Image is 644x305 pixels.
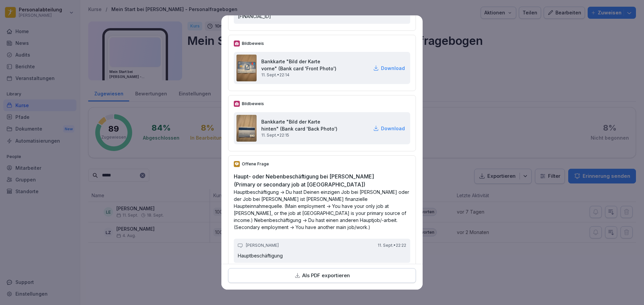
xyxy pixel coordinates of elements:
p: Bildbeweis [242,41,264,47]
p: Offene Frage [242,161,269,167]
img: kt33ws43h3ye05z8l9ka8z3m.png [236,55,257,81]
p: 11. Sept. • 22:22 [378,243,406,248]
p: [PERSON_NAME] [246,243,279,248]
p: Hauptbeschäftigung -> Du hast Deinen einzigen Job bei [PERSON_NAME] oder der Job bei [PERSON_NAME... [234,188,410,231]
button: Als PDF exportieren [228,268,416,283]
h2: Bankkarte "Bild der Karte hinten" (Bank card 'Back Photo') [261,118,368,132]
p: Bildbeweis [242,101,264,107]
p: Download [381,65,405,72]
h2: Bankkarte "Bild der Karte vorne" (Bank card 'Front Photo') [261,58,368,72]
p: 11. Sept. • 22:14 [261,72,368,78]
h2: Haupt- oder Nebenbeschäftigung bei [PERSON_NAME] (Primary or secondary job at [GEOGRAPHIC_DATA]) [234,172,410,188]
p: [FINANCIAL_ID] [238,13,406,20]
p: Download [381,125,405,132]
p: Als PDF exportieren [302,272,350,280]
img: fci9dumzhuuji15dr118fj3j.png [236,115,257,142]
p: 11. Sept. • 22:15 [261,132,368,138]
p: Hauptbeschäftigung [238,252,406,259]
